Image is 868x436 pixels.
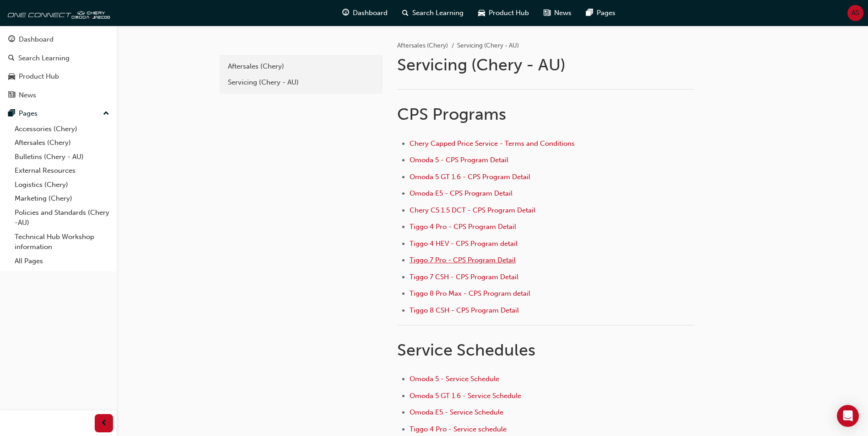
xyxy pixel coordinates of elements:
[478,7,485,19] span: car-icon
[4,87,113,104] a: News
[410,223,516,231] a: Tiggo 4 Pro - CPS Program Detail
[18,53,70,64] div: Search Learning
[395,4,471,22] a: search-iconSearch Learning
[4,50,113,67] a: Search Learning
[847,5,863,21] button: AS
[11,230,113,254] a: Technical Hub Workshop information
[8,54,15,63] span: search-icon
[11,254,113,268] a: All Pages
[410,306,519,314] a: Tiggo 8 CSH - CPS Program Detail
[11,164,113,178] a: External Resources
[412,8,464,18] span: Search Learning
[228,61,374,72] div: Aftersales (Chery)
[5,4,110,22] img: oneconnect
[410,206,535,214] a: Chery C5 1.5 DCT - CPS Program Detail
[19,108,38,119] div: Pages
[471,4,536,22] a: car-iconProduct Hub
[837,405,859,427] div: Open Intercom Messenger
[410,139,575,148] a: Chery Capped Price Service - Terms and Conditions
[536,4,579,22] a: news-iconNews
[410,375,499,383] a: Omoda 5 - Service Schedule
[19,90,36,101] div: News
[410,425,507,433] a: Tiggo 4 Pro - Service schedule
[101,418,108,429] span: prev-icon
[103,108,109,120] span: up-icon
[4,31,113,48] a: Dashboard
[852,8,859,18] span: AS
[11,191,113,206] a: Marketing (Chery)
[8,36,15,44] span: guage-icon
[8,91,15,100] span: news-icon
[223,58,379,74] a: Aftersales (Chery)
[4,105,113,122] button: Pages
[11,206,113,230] a: Policies and Standards (Chery -AU)
[554,8,571,18] span: News
[410,173,530,181] a: Omoda 5 GT 1.6 - CPS Program Detail
[8,73,15,81] span: car-icon
[11,150,113,164] a: Bulletins (Chery - AU)
[410,273,518,281] a: Tiggo 7 CSH - CPS Program Detail
[11,178,113,192] a: Logistics (Chery)
[410,239,518,248] a: Tiggo 4 HEV - CPS Program detail
[402,7,409,19] span: search-icon
[410,408,503,416] a: Omoda E5 - Service Schedule
[410,256,516,264] a: Tiggo 7 Pro - CPS Program Detail
[597,8,615,18] span: Pages
[397,55,697,75] h1: Servicing (Chery - AU)
[342,7,349,19] span: guage-icon
[410,156,508,164] a: Omoda 5 - CPS Program Detail
[4,68,113,85] a: Product Hub
[19,34,54,45] div: Dashboard
[410,189,512,197] a: Omoda E5 - CPS Program Detail
[397,340,535,360] span: Service Schedules
[397,42,448,49] a: Aftersales (Chery)
[353,8,388,18] span: Dashboard
[410,392,521,400] a: Omoda 5 GT 1.6 - Service Schedule
[4,29,113,105] button: DashboardSearch LearningProduct HubNews
[11,136,113,150] a: Aftersales (Chery)
[19,71,59,82] div: Product Hub
[223,74,379,90] a: Servicing (Chery - AU)
[586,7,593,19] span: pages-icon
[228,77,374,88] div: Servicing (Chery - AU)
[489,8,529,18] span: Product Hub
[457,41,519,51] li: Servicing (Chery - AU)
[335,4,395,22] a: guage-iconDashboard
[579,4,623,22] a: pages-iconPages
[544,7,550,19] span: news-icon
[410,289,530,298] a: Tiggo 8 Pro Max - CPS Program detail
[397,104,506,124] span: CPS Programs
[8,110,15,118] span: pages-icon
[11,122,113,136] a: Accessories (Chery)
